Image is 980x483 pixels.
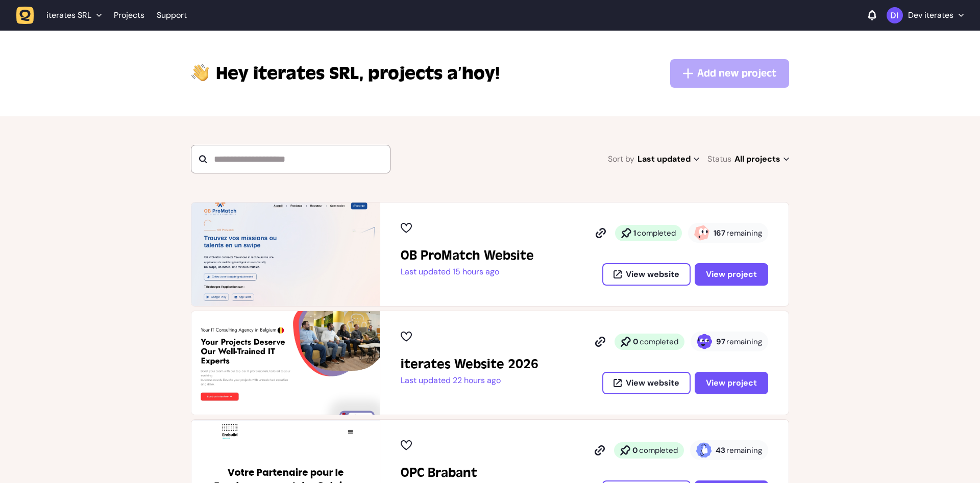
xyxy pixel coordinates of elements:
span: View website [626,379,679,387]
button: View website [602,263,691,286]
img: hi-hand [191,61,210,82]
p: projects a’hoy! [216,61,500,86]
p: Dev iterates [908,10,953,20]
strong: 43 [716,445,725,455]
span: View project [706,379,757,387]
span: remaining [726,228,762,238]
h2: OB ProMatch Website [401,247,534,264]
span: View project [706,270,757,278]
img: Dev iterates [887,7,903,23]
p: Last updated 15 hours ago [401,267,534,277]
strong: 0 [632,445,638,455]
strong: 0 [633,337,639,347]
span: Add new project [697,66,776,81]
span: remaining [726,337,762,347]
a: Support [157,10,187,20]
span: completed [640,337,678,347]
span: remaining [726,445,762,455]
span: Status [707,152,731,166]
span: All projects [734,152,789,166]
h2: iterates Website 2026 [401,356,538,372]
a: Projects [114,6,144,24]
span: Last updated [638,152,699,166]
img: iterates Website 2026 [191,311,380,415]
span: Sort by [608,152,634,166]
button: Dev iterates [887,7,964,23]
h2: OPC Brabant [401,465,477,481]
span: completed [637,228,676,238]
button: Add new project [670,59,789,88]
span: View website [626,270,679,278]
span: completed [639,445,678,455]
button: iterates SRL [16,6,108,24]
button: View project [695,263,768,286]
button: View project [695,372,768,394]
p: Last updated 22 hours ago [401,375,538,386]
span: iterates SRL [216,61,364,86]
span: iterates SRL [46,10,91,20]
button: View website [602,372,691,394]
strong: 1 [633,228,636,238]
strong: 97 [716,337,725,347]
strong: 167 [714,228,725,238]
img: OB ProMatch Website [191,202,380,306]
